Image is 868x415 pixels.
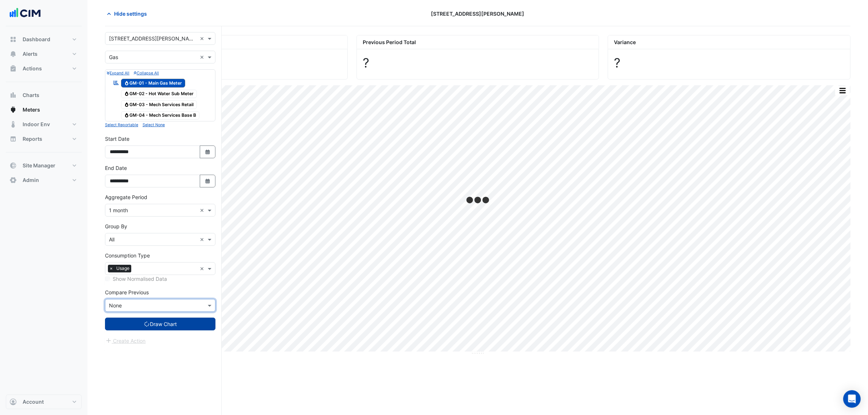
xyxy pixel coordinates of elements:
[107,71,129,75] small: Expand All
[9,92,17,99] app-icon: Charts
[113,79,120,86] fa-icon: Reportable
[111,55,342,70] div: ?
[105,35,347,49] div: Current Period Total
[108,265,114,272] span: ×
[23,177,39,184] span: Admin
[105,252,150,259] label: Consumption Type
[843,390,861,408] div: Open Intercom Messenger
[6,173,82,187] button: Admin
[134,71,159,75] small: Collapse All
[134,70,159,76] button: Collapse All
[121,100,197,109] span: GM-03 - Mech Services Retail
[105,123,138,127] small: Select Reportable
[9,50,17,58] app-icon: Alerts
[6,132,82,146] button: Reports
[23,50,38,58] span: Alerts
[23,121,50,128] span: Indoor Env
[6,88,82,102] button: Charts
[105,337,146,343] app-escalated-ticket-create-button: Please wait for charts to finish loading
[124,91,129,97] fa-icon: Gas
[105,288,149,296] label: Compare Previous
[363,55,593,70] div: ?
[23,65,42,72] span: Actions
[124,113,129,118] fa-icon: Gas
[431,10,525,18] span: [STREET_ADDRESS][PERSON_NAME]
[9,65,17,72] app-icon: Actions
[6,102,82,117] button: Meters
[105,318,215,330] button: Draw Chart
[614,55,844,70] div: ?
[6,395,82,409] button: Account
[105,193,147,201] label: Aggregate Period
[200,206,206,214] span: Clear
[23,162,55,169] span: Site Manager
[107,70,129,76] button: Expand All
[23,135,42,143] span: Reports
[114,265,131,272] span: Usage
[200,53,206,61] span: Clear
[9,6,42,20] img: Company Logo
[143,121,165,128] button: Select None
[200,35,206,42] span: Clear
[205,178,211,184] fa-icon: Select Date
[6,61,82,76] button: Actions
[105,222,127,230] label: Group By
[23,92,39,99] span: Charts
[6,32,82,47] button: Dashboard
[105,121,138,128] button: Select Reportable
[9,135,17,143] app-icon: Reports
[9,162,17,169] app-icon: Site Manager
[114,10,147,18] span: Hide settings
[9,177,17,184] app-icon: Admin
[23,398,44,406] span: Account
[121,111,200,120] span: GM-04 - Mech Services Base B
[200,236,206,243] span: Clear
[200,265,206,272] span: Clear
[105,135,129,143] label: Start Date
[121,79,186,88] span: GM-01 - Main Gas Meter
[835,86,850,95] button: More Options
[105,275,215,283] div: Selected meters/streams do not support normalisation
[105,164,127,172] label: End Date
[9,36,17,43] app-icon: Dashboard
[23,106,40,113] span: Meters
[357,35,599,49] div: Previous Period Total
[6,47,82,61] button: Alerts
[6,158,82,173] button: Site Manager
[9,121,17,128] app-icon: Indoor Env
[105,7,152,20] button: Hide settings
[143,123,165,127] small: Select None
[124,80,129,86] fa-icon: Gas
[9,106,17,113] app-icon: Meters
[121,90,197,98] span: GM-02 - Hot Water Sub Meter
[23,36,50,43] span: Dashboard
[205,149,211,155] fa-icon: Select Date
[6,117,82,132] button: Indoor Env
[113,275,167,283] label: Show Normalised Data
[608,35,850,49] div: Variance
[124,102,129,107] fa-icon: Gas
